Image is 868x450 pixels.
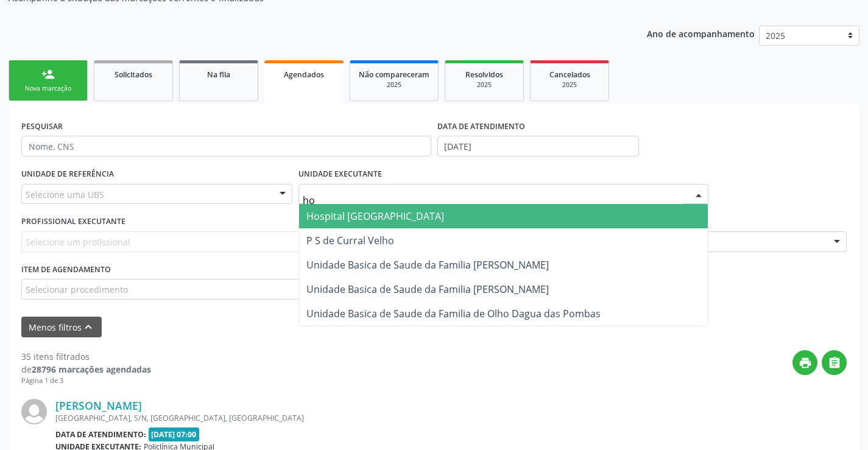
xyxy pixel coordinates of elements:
div: 2025 [539,80,600,90]
i: keyboard_arrow_up [82,320,95,334]
span: [DATE] 07:00 [149,427,200,441]
button:  [822,350,847,375]
input: Selecione um intervalo [437,136,639,156]
div: 2025 [454,80,515,90]
span: Selecionar procedimento [26,283,128,296]
div: 2025 [359,80,429,90]
span: Unidade Basica de Saude da Familia de Olho Dagua das Pombas [306,307,601,320]
span: Resolvidos [465,69,503,80]
div: [GEOGRAPHIC_DATA], S/N, [GEOGRAPHIC_DATA], [GEOGRAPHIC_DATA] [55,413,664,423]
img: img [21,399,47,424]
span: Selecione uma UBS [26,188,104,201]
span: P S de Curral Velho [306,234,394,247]
i:  [828,356,841,370]
span: Não compareceram [359,69,429,80]
div: Página 1 de 3 [21,376,151,386]
div: Nova marcação [18,84,79,93]
label: Item de agendamento [21,261,111,279]
p: Ano de acompanhamento [647,26,755,41]
input: Selecione uma unidade [303,188,683,213]
button: Menos filtroskeyboard_arrow_up [21,317,102,338]
div: 35 itens filtrados [21,350,151,363]
strong: 28796 marcações agendadas [32,364,151,375]
label: PESQUISAR [21,117,63,136]
label: UNIDADE EXECUTANTE [298,165,382,184]
span: Unidade Basica de Saude da Familia [PERSON_NAME] [306,258,549,272]
span: Cancelados [549,69,590,80]
button: print [792,350,817,375]
i: print [799,356,812,370]
span: Solicitados [115,69,152,80]
span: Unidade Basica de Saude da Familia [PERSON_NAME] [306,283,549,296]
span: Agendados [284,69,324,80]
label: DATA DE ATENDIMENTO [437,117,525,136]
label: PROFISSIONAL EXECUTANTE [21,213,125,231]
input: Nome, CNS [21,136,431,156]
div: person_add [41,68,55,81]
a: [PERSON_NAME] [55,399,142,412]
div: de [21,363,151,376]
span: Hospital [GEOGRAPHIC_DATA] [306,209,444,223]
span: Na fila [207,69,230,80]
b: Data de atendimento: [55,429,146,440]
label: UNIDADE DE REFERÊNCIA [21,165,114,184]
